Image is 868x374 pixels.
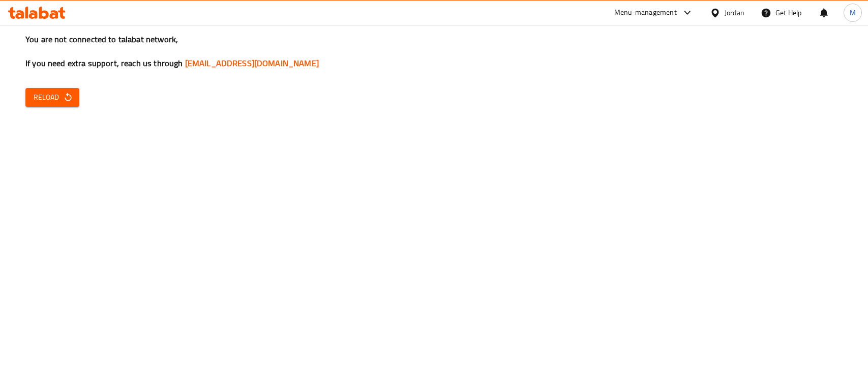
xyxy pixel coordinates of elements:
[185,55,319,71] a: [EMAIL_ADDRESS][DOMAIN_NAME]
[725,7,744,18] div: Jordan
[614,7,677,19] div: Menu-management
[850,7,856,18] span: M
[25,88,79,107] button: Reload
[25,34,843,69] h3: You are not connected to talabat network, If you need extra support, reach us through
[34,91,71,104] span: Reload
